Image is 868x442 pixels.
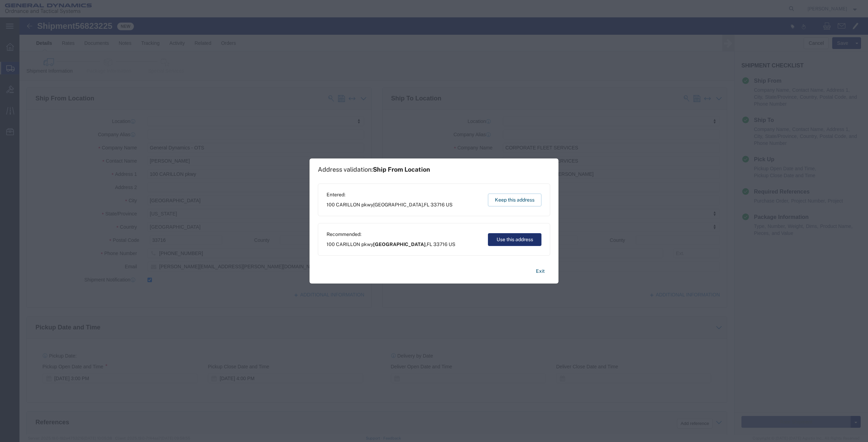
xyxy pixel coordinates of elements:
[433,242,448,247] span: 33716
[327,231,455,238] span: Recommended:
[373,166,430,173] span: Ship From Location
[373,242,426,247] span: [GEOGRAPHIC_DATA]
[318,166,430,173] h1: Address validation:
[488,194,541,206] button: Keep this address
[424,202,429,207] span: FL
[488,233,541,246] button: Use this address
[446,202,452,207] span: US
[427,242,432,247] span: FL
[449,242,455,247] span: US
[530,265,550,277] button: Exit
[373,202,423,207] span: [GEOGRAPHIC_DATA]
[327,201,452,208] span: 100 CARILLON pkwy ,
[327,191,452,198] span: Entered:
[431,202,445,207] span: 33716
[327,241,455,248] span: 100 CARILLON pkwy ,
